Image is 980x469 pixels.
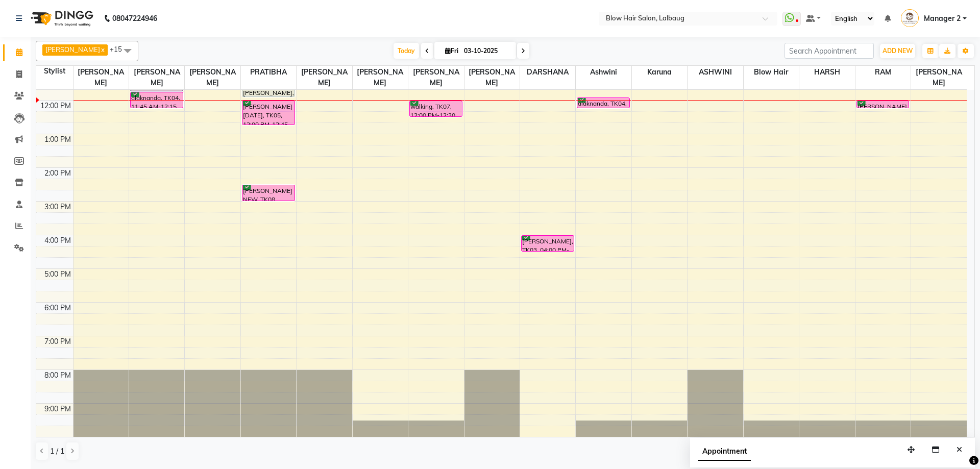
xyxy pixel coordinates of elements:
[799,66,854,79] span: HARSH
[241,66,296,79] span: PRATIBHA
[410,101,462,116] div: walking, TK07, 12:00 PM-12:30 PM, HAIR CUT (Men)-STYLIST
[112,4,157,33] b: 08047224946
[688,66,743,79] span: ASHWINI
[42,370,73,381] div: 8:00 PM
[42,336,73,347] div: 7:00 PM
[520,66,575,79] span: DARSHANA
[353,66,408,89] span: [PERSON_NAME]
[42,303,73,313] div: 6:00 PM
[924,13,961,24] span: Manager 2
[45,45,100,54] span: [PERSON_NAME]
[42,134,73,145] div: 1:00 PM
[744,66,799,79] span: Blow Hair
[26,4,96,33] img: logo
[785,43,874,59] input: Search Appointment
[100,45,105,54] a: x
[464,66,520,89] span: [PERSON_NAME]
[42,168,73,179] div: 2:00 PM
[131,92,183,108] div: alaknanda, TK04, 11:45 AM-12:15 PM, HAIR CUT (Men)-[PERSON_NAME] TRIM / SHAVE
[443,47,461,55] span: Fri
[408,66,463,89] span: [PERSON_NAME]
[901,9,919,27] img: Manager 2
[242,185,295,201] div: [PERSON_NAME] NEW, TK08, 02:30 PM-03:00 PM, HAIR COLOUR- [PERSON_NAME] WOMEN
[576,66,631,79] span: Ashwini
[242,101,295,125] div: [PERSON_NAME] [DATE], TK05, 12:00 PM-12:45 PM, HAIR CUT (Women)-STYLE DIRECTOR
[698,442,751,461] span: Appointment
[185,66,240,89] span: [PERSON_NAME]
[129,66,184,89] span: [PERSON_NAME]
[50,446,64,457] span: 1 / 1
[38,101,73,111] div: 12:00 PM
[857,101,909,108] div: [PERSON_NAME], TK06, 12:00 PM-12:15 PM, Tradional Foot With Head Msgb (60 Min)
[883,47,913,55] span: ADD NEW
[394,43,419,59] span: Today
[42,269,73,280] div: 5:00 PM
[110,45,130,53] span: +15
[36,66,73,77] div: Stylist
[42,202,73,212] div: 3:00 PM
[577,98,629,108] div: alaknanda, TK04, 11:55 AM-12:15 PM, BLEACH (Women)-FACE D- TAN
[855,66,911,79] span: RAM
[952,442,967,458] button: Close
[632,66,687,79] span: karuna
[911,66,967,89] span: [PERSON_NAME]
[297,66,352,89] span: [PERSON_NAME]
[880,44,915,58] button: ADD NEW
[73,66,129,89] span: [PERSON_NAME]
[461,43,512,59] input: 2025-10-03
[42,404,73,414] div: 9:00 PM
[522,236,574,251] div: [PERSON_NAME], TK03, 04:00 PM-04:30 PM, NAILS (Women)-GEL POLISH (GLITTER)
[42,235,73,246] div: 4:00 PM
